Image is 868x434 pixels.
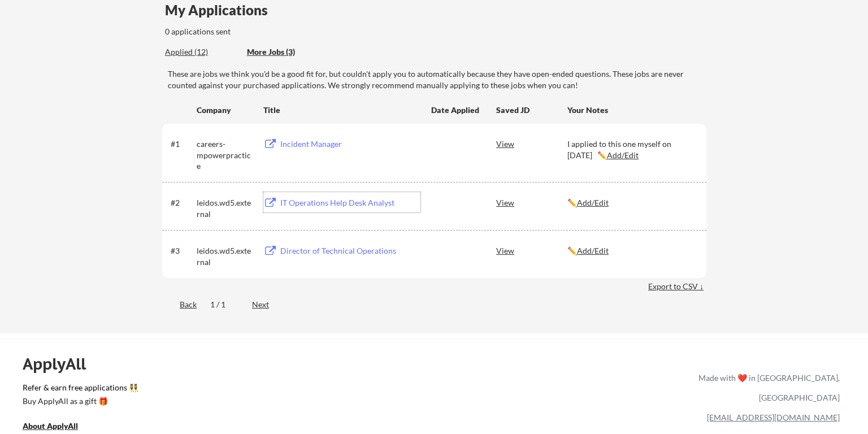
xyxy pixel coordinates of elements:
div: careers-mpowerpractice [197,138,253,172]
div: #1 [171,138,193,150]
div: View [496,240,567,261]
a: Refer & earn free applications 👯‍♀️ [23,384,462,396]
div: ApplyAll [23,354,99,374]
div: leidos.wd5.external [197,197,253,219]
u: Add/Edit [607,150,639,160]
div: These are all the jobs you've been applied to so far. [165,46,238,58]
div: My Applications [165,3,277,17]
div: These are jobs we think you'd be a good fit for, but couldn't apply you to automatically because ... [168,68,706,90]
a: [EMAIL_ADDRESS][DOMAIN_NAME] [707,413,840,422]
div: More Jobs (3) [247,46,330,58]
u: About ApplyAll [23,421,78,431]
div: Applied (12) [165,46,238,58]
a: Buy ApplyAll as a gift 🎁 [23,396,136,410]
div: Incident Manager [280,138,420,150]
div: #3 [171,245,193,257]
div: Your Notes [567,105,696,116]
div: Made with ❤️ in [GEOGRAPHIC_DATA], [GEOGRAPHIC_DATA] [694,368,840,407]
u: Add/Edit [577,198,609,207]
div: Back [162,299,197,310]
div: #2 [171,197,193,209]
div: View [496,133,567,154]
div: Company [197,105,253,116]
div: ✏️ [567,245,696,257]
u: Add/Edit [577,246,609,255]
div: These are job applications we think you'd be a good fit for, but couldn't apply you to automatica... [247,46,330,58]
div: Next [252,299,282,310]
div: Director of Technical Operations [280,245,420,257]
div: I applied to this one myself on [DATE] ✏️ [567,138,696,160]
div: Date Applied [431,105,481,116]
div: Buy ApplyAll as a gift 🎁 [23,397,136,405]
div: Export to CSV ↓ [648,281,706,292]
div: 1 / 1 [210,299,238,310]
div: View [496,192,567,212]
div: leidos.wd5.external [197,245,253,267]
div: 0 applications sent [165,26,384,37]
div: ✏️ [567,197,696,209]
div: Saved JD [496,99,567,120]
div: IT Operations Help Desk Analyst [280,197,420,209]
div: Title [263,105,420,116]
